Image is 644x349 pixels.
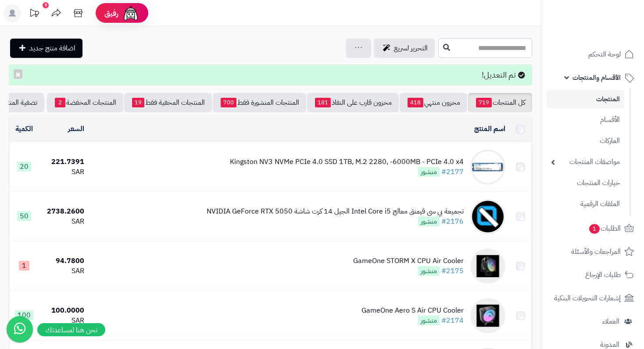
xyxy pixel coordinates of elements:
span: 418 [408,98,423,107]
div: 9 [43,2,49,8]
a: اسم المنتج [474,124,505,134]
img: logo-2.png [584,22,636,41]
a: العملاء [547,311,639,332]
a: الطلبات1 [547,218,639,239]
a: #2175 [441,266,464,276]
div: SAR [43,217,84,227]
span: طلبات الإرجاع [585,269,621,281]
div: GameOne Aero S Air CPU Cooler [361,306,464,316]
img: Kingston NV3 NVMe PCIe 4.0 SSD 1TB, M.2 2280, -6000MB - PCIe 4.0 x4 [470,150,505,185]
img: ai-face.png [122,4,140,22]
a: الكمية [15,124,33,134]
div: تم التعديل! [9,64,532,85]
span: 700 [221,98,236,107]
div: SAR [43,316,84,326]
span: الأقسام والمنتجات [572,71,621,84]
span: منشور [418,167,440,177]
a: الأقسام [547,110,624,129]
div: GameOne STORM X CPU Air Cooler [353,256,464,266]
div: SAR [43,266,84,276]
div: تجميعة بي سي قيمنق معالج Intel Core i5 الجيل 14 كرت شاشة NVIDIA GeForce RTX 5050 [207,207,464,217]
span: 1 [19,261,29,271]
a: الماركات [547,132,624,150]
a: المراجعات والأسئلة [547,241,639,262]
span: 19 [132,98,144,107]
a: المنتجات المنشورة فقط700 [213,93,306,112]
div: 100.0000 [43,306,84,316]
a: #2177 [441,167,464,177]
span: 1 [589,224,600,234]
span: 20 [17,162,31,171]
span: رفيق [104,8,118,18]
span: اضافة منتج جديد [29,43,75,53]
img: GameOne Aero S Air CPU Cooler [470,298,505,333]
a: كل المنتجات719 [468,93,532,112]
div: Kingston NV3 NVMe PCIe 4.0 SSD 1TB, M.2 2280, -6000MB - PCIe 4.0 x4 [230,157,464,167]
span: لوحة التحكم [588,48,621,61]
span: 719 [476,98,492,107]
a: إشعارات التحويلات البنكية [547,288,639,309]
a: المنتجات [547,90,624,108]
a: مخزون منتهي418 [400,93,467,112]
span: 50 [17,211,31,221]
a: خيارات المنتجات [547,174,624,192]
a: مواصفات المنتجات [547,153,624,171]
span: منشور [418,217,440,226]
a: المنتجات المخفية فقط19 [124,93,212,112]
img: تجميعة بي سي قيمنق معالج Intel Core i5 الجيل 14 كرت شاشة NVIDIA GeForce RTX 5050 [470,199,505,234]
div: SAR [43,167,84,177]
button: × [14,69,22,79]
div: 2738.2600 [43,207,84,217]
span: 2 [55,98,65,107]
a: #2174 [441,315,464,326]
a: مخزون قارب على النفاذ181 [307,93,399,112]
span: 181 [315,98,331,107]
a: الملفات الرقمية [547,195,624,214]
a: المنتجات المخفضة2 [47,93,123,112]
a: طلبات الإرجاع [547,264,639,285]
a: اضافة منتج جديد [10,39,82,58]
span: الطلبات [588,222,621,235]
a: لوحة التحكم [547,44,639,65]
span: منشور [418,266,440,276]
div: 94.7800 [43,256,84,266]
span: العملاء [602,315,619,328]
a: التحرير لسريع [374,39,435,58]
span: المراجعات والأسئلة [571,246,621,258]
span: التحرير لسريع [394,43,428,53]
div: 221.7391 [43,157,84,167]
img: GameOne STORM X CPU Air Cooler [470,249,505,284]
span: إشعارات التحويلات البنكية [554,292,621,304]
a: تحديثات المنصة [23,4,45,24]
span: منشور [418,316,440,325]
span: 100 [15,310,33,320]
a: السعر [68,124,84,134]
a: #2176 [441,216,464,227]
